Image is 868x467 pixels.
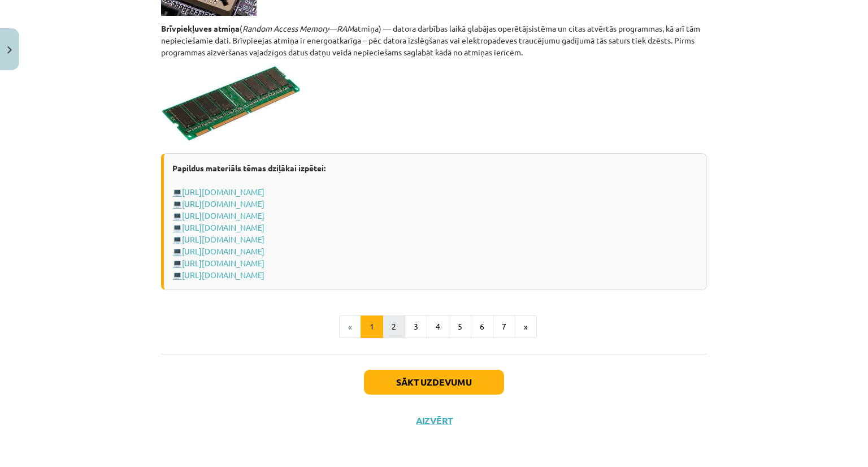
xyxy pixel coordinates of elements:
button: 4 [427,315,449,338]
button: 3 [405,315,427,338]
button: Aizvērt [413,415,455,426]
em: RAM [337,23,354,33]
em: Random Access Memory [242,23,329,33]
button: 1 [361,315,383,338]
strong: Brīvpiekļuves atmiņa [161,23,240,33]
a: [URL][DOMAIN_NAME] [182,187,264,197]
button: 5 [449,315,471,338]
nav: Page navigation example [161,315,707,338]
div: 💻 💻 💻 💻 💻 💻 💻 💻 [161,153,707,290]
img: icon-close-lesson-0947bae3869378f0d4975bcd49f059093ad1ed9edebbc8119c70593378902aed.svg [7,46,12,54]
a: [URL][DOMAIN_NAME] [182,246,264,256]
button: Sākt uzdevumu [364,370,504,395]
a: [URL][DOMAIN_NAME] [182,210,264,220]
a: [URL][DOMAIN_NAME] [182,270,264,280]
a: [URL][DOMAIN_NAME] [182,234,264,244]
a: [URL][DOMAIN_NAME] [182,198,264,209]
button: 7 [493,315,515,338]
p: ( — atmiņa) — datora darbības laikā glabājas operētājsistēma un citas atvērtās programmas, kā arī... [161,23,707,58]
button: 6 [471,315,493,338]
a: [URL][DOMAIN_NAME] [182,222,264,232]
a: [URL][DOMAIN_NAME] [182,258,264,268]
button: » [515,315,537,338]
strong: Papildus materiāls tēmas dziļākai izpētei: [172,163,325,173]
button: 2 [383,315,405,338]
